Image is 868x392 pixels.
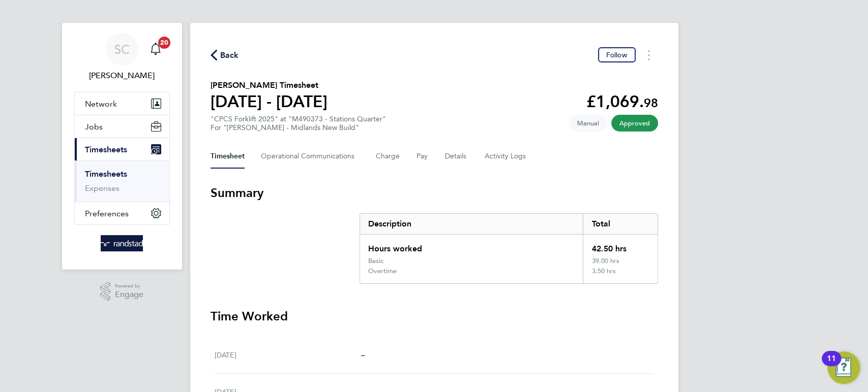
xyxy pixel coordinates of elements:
a: Powered byEngage [100,282,143,301]
span: Network [85,99,117,109]
button: Activity Logs [485,144,527,169]
div: Summary [360,213,658,284]
span: Jobs [85,122,103,132]
button: Jobs [75,115,169,138]
button: Timesheet [211,144,245,169]
span: – [361,350,365,360]
span: Preferences [85,209,129,218]
button: Timesheets Menu [640,47,658,63]
app-decimal: £1,069. [586,92,658,111]
div: Overtime [368,267,397,275]
button: Timesheets [75,138,169,160]
button: Details [445,144,468,169]
div: Timesheets [75,160,169,202]
div: [DATE] [215,349,361,361]
a: Go to home page [74,235,170,251]
div: 42.50 hrs [583,235,657,257]
span: This timesheet has been approved. [611,115,658,132]
button: Open Resource Center, 11 new notifications [827,351,860,384]
button: Follow [598,47,636,62]
button: Preferences [75,202,169,224]
a: SC[PERSON_NAME] [74,33,170,82]
button: Operational Communications [261,144,360,169]
div: Total [583,214,657,234]
span: This timesheet was manually created. [569,115,607,132]
span: 98 [644,95,658,110]
span: Timesheets [85,145,127,154]
nav: Main navigation [62,23,182,270]
a: 20 [145,33,166,66]
div: 11 [827,358,836,372]
div: 39.00 hrs [583,257,657,267]
span: 20 [158,37,170,49]
img: randstad-logo-retina.png [101,235,143,251]
button: Network [75,92,169,115]
h3: Time Worked [211,308,658,324]
span: Sallie Cutts [74,70,170,82]
h1: [DATE] - [DATE] [211,91,327,112]
span: Follow [606,50,627,59]
button: Pay [416,144,429,169]
a: Timesheets [85,169,127,179]
h3: Summary [211,185,658,201]
div: Description [360,214,583,234]
div: 3.50 hrs [583,267,657,283]
span: Back [220,49,239,61]
button: Back [211,49,239,61]
span: SC [114,43,130,56]
span: Engage [115,290,143,299]
div: Hours worked [360,235,583,257]
div: "CPCS Forklift 2025" at "M490373 - Stations Quarter" [211,115,386,132]
div: For "[PERSON_NAME] - Midlands New Build" [211,123,386,132]
a: Expenses [85,183,119,193]
h2: [PERSON_NAME] Timesheet [211,79,327,91]
span: Powered by [115,282,143,290]
div: Basic [368,257,383,265]
button: Charge [376,144,400,169]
